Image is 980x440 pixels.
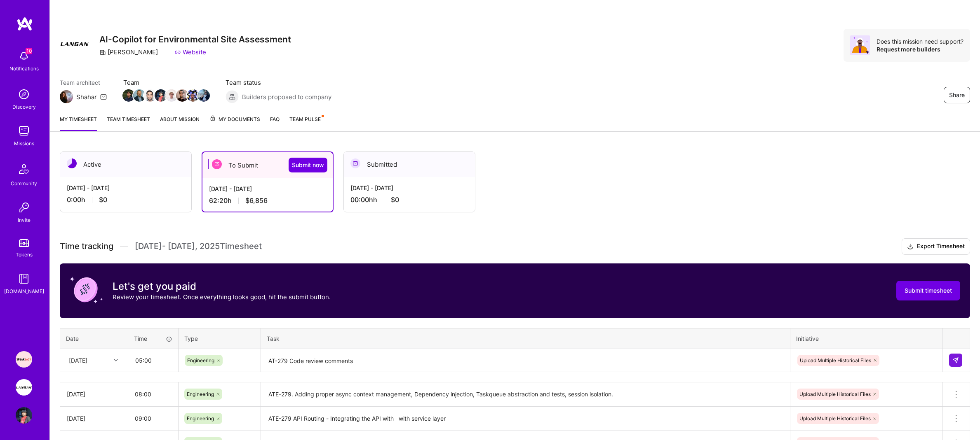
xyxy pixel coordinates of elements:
div: Missions [14,139,34,148]
textarea: ATE-279. Adding proper async context management, Dependency injection, Taskqueue abstraction and ... [262,383,789,406]
img: Team Member Avatar [197,89,210,102]
span: Builders proposed to company [242,93,331,101]
span: [DATE] - [DATE] , 2025 Timesheet [135,241,262,251]
img: coin [70,273,103,306]
a: Team Pulse [289,115,323,131]
div: Request more builders [877,45,964,53]
a: Speakeasy: Software Engineer to help Customers write custom functions [14,351,34,368]
img: tokens [19,239,29,247]
div: [DATE] [67,390,121,398]
div: Does this mission need support? [877,37,964,45]
a: Team Member Avatar [134,88,145,102]
img: Invite [16,199,32,216]
span: My Documents [209,115,260,124]
span: Team status [226,78,331,87]
img: Team Member Avatar [133,89,146,102]
th: Date [60,328,128,349]
img: Team Member Avatar [122,89,135,102]
button: Export Timesheet [902,238,970,255]
span: Upload Multiple Historical Files [799,415,871,421]
i: icon Chevron [114,358,118,362]
img: logo [16,16,33,31]
div: null [949,354,963,367]
span: Time tracking [60,241,113,251]
a: Team Member Avatar [123,88,134,102]
a: Team Member Avatar [177,88,188,102]
i: icon Mail [100,93,107,100]
div: 62:20 h [209,196,326,205]
img: Active [67,158,77,168]
th: Type [179,328,261,349]
h3: Let's get you paid [113,280,331,293]
img: Team Architect [60,90,73,103]
span: Submit now [292,161,324,169]
span: Engineering [187,357,214,363]
button: Submit now [289,158,327,172]
h3: AI-Copilot for Environmental Site Assessment [99,34,291,44]
span: Team architect [60,78,107,87]
div: [DATE] - [DATE] [67,184,185,192]
img: Langan: AI-Copilot for Environmental Site Assessment [16,379,32,396]
img: User Avatar [16,407,32,424]
button: Share [944,87,970,103]
span: Share [949,91,965,99]
div: [DOMAIN_NAME] [4,287,44,296]
span: Submit timesheet [905,286,952,295]
div: [DATE] [67,414,121,423]
div: [DATE] [69,356,87,365]
span: Upload Multiple Historical Files [799,391,871,397]
img: To Submit [212,159,222,169]
button: Submit timesheet [896,281,960,300]
div: Tokens [16,250,33,259]
a: Team Member Avatar [198,88,209,102]
i: icon CompanyGray [99,49,106,56]
div: [DATE] - [DATE] [209,184,326,193]
img: bell [16,48,32,64]
a: User Avatar [14,407,34,424]
a: Team timesheet [107,115,150,131]
img: Team Member Avatar [144,89,156,102]
a: Langan: AI-Copilot for Environmental Site Assessment [14,379,34,396]
div: [DATE] - [DATE] [350,184,468,192]
div: Submitted [344,152,475,177]
img: Company Logo [60,29,89,58]
img: Team Member Avatar [165,89,178,102]
span: 10 [26,48,32,54]
span: Team [123,78,209,87]
div: Notifications [9,64,39,73]
textarea: AT-279 Code review comments [262,350,789,372]
span: Team Pulse [289,116,321,122]
a: My timesheet [60,115,97,131]
textarea: ATE-279 API Routing - Integrating the API with with service layer [262,407,789,430]
div: Shahar [76,93,97,101]
div: To Submit [202,152,333,178]
img: Speakeasy: Software Engineer to help Customers write custom functions [16,351,32,368]
a: Website [174,48,206,56]
div: Initiative [796,334,936,343]
input: HH:MM [128,407,178,429]
img: Builders proposed to company [226,90,239,103]
img: Avatar [850,35,870,55]
th: Task [261,328,790,349]
img: Submitted [350,158,360,168]
a: Team Member Avatar [188,88,198,102]
span: $0 [391,196,399,204]
i: icon Download [907,242,914,251]
img: Community [14,159,34,179]
div: 0:00 h [67,196,185,204]
span: $0 [99,196,107,204]
img: Submit [952,357,959,363]
span: Engineering [187,415,214,421]
img: Team Member Avatar [176,89,188,102]
img: discovery [16,86,32,102]
div: Time [134,334,172,343]
img: Team Member Avatar [187,89,199,102]
div: Discovery [12,102,36,111]
div: [PERSON_NAME] [99,48,158,56]
span: Engineering [187,391,214,397]
input: HH:MM [128,383,178,405]
p: Review your timesheet. Once everything looks good, hit the submit button. [113,293,331,301]
span: Upload Multiple Historical Files [800,357,871,363]
span: $6,856 [245,196,268,205]
a: About Mission [160,115,200,131]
